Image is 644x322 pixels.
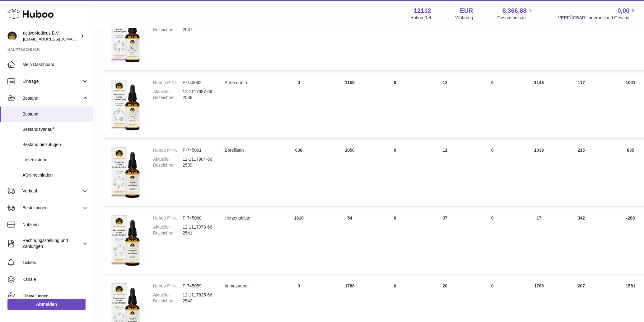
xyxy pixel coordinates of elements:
dt: Huboo P-Nr. [153,80,183,86]
td: 117 [562,73,601,138]
div: Huboo Ref [410,15,431,21]
span: Gesamtumsatz [497,15,534,21]
div: activeMedicus B.V. [23,30,79,42]
span: 8.366,88 [502,7,527,15]
span: Einträge [22,78,82,84]
a: 0,00 VERFÜGBAR Lagerbestand Gesamt [558,7,637,21]
td: 54 [331,209,368,274]
span: [EMAIL_ADDRESS][DOMAIN_NAME] [23,36,91,41]
span: 0 [491,215,494,220]
span: Nutzung [22,222,88,228]
td: 102 [562,6,601,70]
span: 0 [491,283,494,288]
div: Immuzauber [225,283,260,289]
td: 215 [562,141,601,206]
span: 0,00 [617,7,629,15]
dd: P-745062 [183,80,212,86]
td: 37 [422,209,468,274]
dd: 12-1117825-662542 [183,292,212,304]
a: 8.366,88 Gesamtumsatz [497,7,534,21]
td: 231 [516,6,562,70]
span: VERFÜGBAR Lagerbestand Gesamt [558,15,637,21]
td: 342 [562,209,601,274]
span: 0 [491,80,494,85]
dd: 12-1117978-662541 [183,224,212,236]
span: Einstellungen [22,293,88,299]
dt: Aktueller Bezeichner [153,89,183,101]
span: Tickets [22,260,88,266]
td: 1146 [516,73,562,138]
td: 1158 [331,73,368,138]
td: 1039 [516,141,562,206]
span: Bestandsverlauf [22,126,88,132]
span: Bestand [22,95,82,101]
td: 0 [368,209,422,274]
td: 0 [368,141,422,206]
td: 630 [267,141,331,206]
span: Rechnungsstellung und Zahlungen [22,238,82,249]
span: Bestellungen [22,205,82,211]
td: 3 [422,6,468,70]
dd: 12-1117984-662539 [183,156,212,168]
img: product image [110,215,141,266]
dt: Huboo P-Nr. [153,147,183,153]
dt: Aktueller Bezeichner [153,292,183,304]
img: product image [110,12,141,63]
strong: EUR [460,7,473,15]
td: 11 [422,141,468,206]
dt: Aktueller Bezeichner [153,156,183,168]
span: Lieferhistorie [22,157,88,163]
span: Bestand hinzufügen [22,142,88,148]
dd: P-745060 [183,215,212,221]
dd: P-745061 [183,147,212,153]
td: 12 [422,73,468,138]
td: 17 [516,209,562,274]
dt: Huboo P-Nr. [153,215,183,221]
span: Mein Dashboard [22,62,88,68]
td: 1050 [331,141,368,206]
span: Kanäle [22,277,88,282]
span: ASN hochladen [22,172,88,178]
div: Atme durch [225,80,260,86]
td: 0 [368,73,422,138]
td: 210 [267,6,331,70]
span: Bestand [22,111,88,117]
dd: 12-1117987-662538 [183,89,212,101]
div: Währung [455,15,473,21]
dd: P-745059 [183,283,212,289]
td: 0 [368,6,422,70]
div: Herzensblüte [225,215,260,221]
td: 234 [331,6,368,70]
span: Verkauf [22,188,82,194]
a: Abmelden [7,299,86,310]
span: 0 [491,148,494,153]
img: info@activemedicus.com [7,31,17,41]
dt: Aktueller Bezeichner [153,224,183,236]
img: product image [110,147,141,198]
td: 0 [267,73,331,138]
div: Borellisan [225,147,260,153]
img: product image [110,80,141,130]
dt: Huboo P-Nr. [153,283,183,289]
td: 1610 [267,209,331,274]
strong: 12112 [414,7,431,15]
